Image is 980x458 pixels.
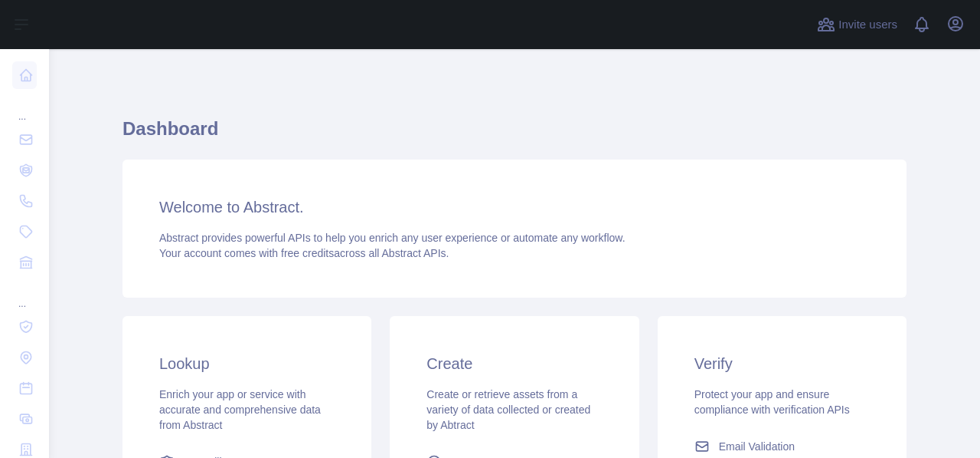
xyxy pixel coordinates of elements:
span: Protect your app and ensure compliance with verification APIs [694,388,850,416]
button: Invite users [814,12,900,37]
span: free credits [281,247,334,259]
span: Abstract provides powerful APIs to help you enrich any user experience or automate any workflow. [159,232,626,244]
h3: Create [426,353,602,374]
h3: Welcome to Abstract. [159,196,870,218]
div: ... [12,92,37,123]
span: Invite users [838,16,897,34]
span: Your account comes with across all Abstract APIs. [159,247,449,259]
h1: Dashboard [122,117,906,153]
h3: Verify [694,353,870,374]
span: Create or retrieve assets from a variety of data collected or created by Abtract [426,388,590,431]
h3: Lookup [159,353,335,374]
div: ... [12,279,37,310]
span: Enrich your app or service with accurate and comprehensive data from Abstract [159,388,321,431]
span: Email Validation [719,439,795,454]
